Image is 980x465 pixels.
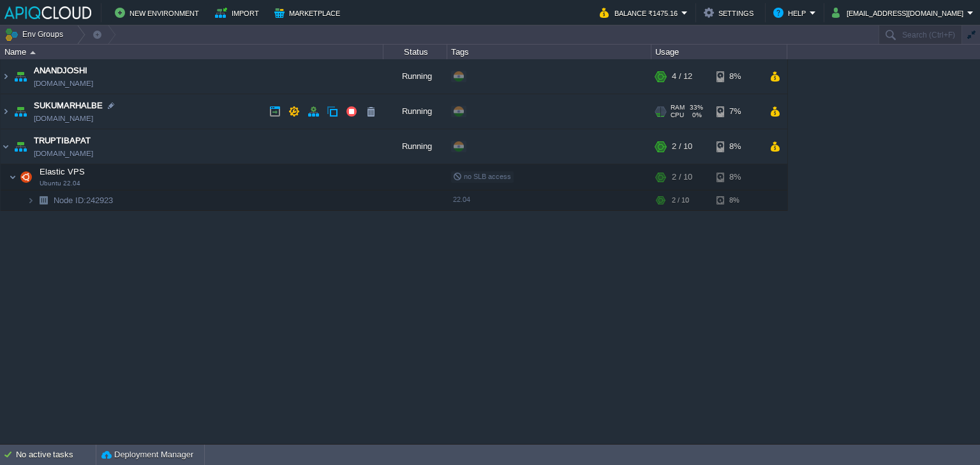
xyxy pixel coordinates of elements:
span: Elastic VPS [38,166,87,177]
img: AMDAwAAAACH5BAEAAAAALAAAAAABAAEAAAICRAEAOw== [11,129,29,164]
span: 33% [690,104,703,111]
a: Elastic VPSUbuntu 22.04 [38,167,87,176]
a: SUKUMARHALBE [34,99,103,112]
div: 8% [716,129,758,164]
div: 2 / 10 [672,129,692,164]
a: [DOMAIN_NAME] [34,147,93,160]
div: Tags [448,45,651,59]
img: AMDAwAAAACH5BAEAAAAALAAAAAABAAEAAAICRAEAOw== [17,164,35,190]
a: Node ID:242923 [52,195,115,206]
button: New Environment [115,5,203,20]
button: Help [773,5,810,20]
span: Node ID: [54,196,86,205]
div: 7% [716,94,758,129]
div: 2 / 10 [672,190,689,210]
div: 4 / 12 [672,59,692,94]
button: Env Groups [4,25,68,43]
button: Balance ₹1475.16 [600,5,681,20]
a: ANANDJOSHI [34,64,87,77]
img: AMDAwAAAACH5BAEAAAAALAAAAAABAAEAAAICRAEAOw== [9,164,17,190]
img: APIQCloud [4,6,91,19]
img: AMDAwAAAACH5BAEAAAAALAAAAAABAAEAAAICRAEAOw== [34,190,52,210]
span: RAM [671,104,685,111]
div: Running [383,129,447,164]
img: AMDAwAAAACH5BAEAAAAALAAAAAABAAEAAAICRAEAOw== [11,94,29,129]
div: 8% [716,190,758,210]
div: 8% [716,59,758,94]
div: 8% [716,164,758,190]
span: no SLB access [453,173,511,180]
button: [EMAIL_ADDRESS][DOMAIN_NAME] [832,5,967,20]
div: Running [383,59,447,94]
div: Usage [652,45,787,59]
div: Name [1,45,383,59]
img: AMDAwAAAACH5BAEAAAAALAAAAAABAAEAAAICRAEAOw== [1,129,11,164]
button: Marketplace [274,5,344,20]
img: AMDAwAAAACH5BAEAAAAALAAAAAABAAEAAAICRAEAOw== [30,51,36,54]
span: Ubuntu 22.04 [40,180,80,187]
button: Import [215,5,263,20]
div: No active tasks [16,445,96,465]
button: Deployment Manager [101,448,193,461]
span: CPU [671,111,684,119]
a: [DOMAIN_NAME] [34,112,93,125]
span: 0% [689,111,702,119]
div: Running [383,94,447,129]
span: 22.04 [453,196,470,203]
img: AMDAwAAAACH5BAEAAAAALAAAAAABAAEAAAICRAEAOw== [1,59,11,94]
img: AMDAwAAAACH5BAEAAAAALAAAAAABAAEAAAICRAEAOw== [11,59,29,94]
a: TRUPTIBAPAT [34,134,91,147]
button: Settings [704,5,757,20]
div: 2 / 10 [672,164,692,190]
span: 242923 [52,195,115,206]
div: Status [384,45,447,59]
img: AMDAwAAAACH5BAEAAAAALAAAAAABAAEAAAICRAEAOw== [27,190,34,210]
a: [DOMAIN_NAME] [34,77,93,90]
img: AMDAwAAAACH5BAEAAAAALAAAAAABAAEAAAICRAEAOw== [1,94,11,129]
